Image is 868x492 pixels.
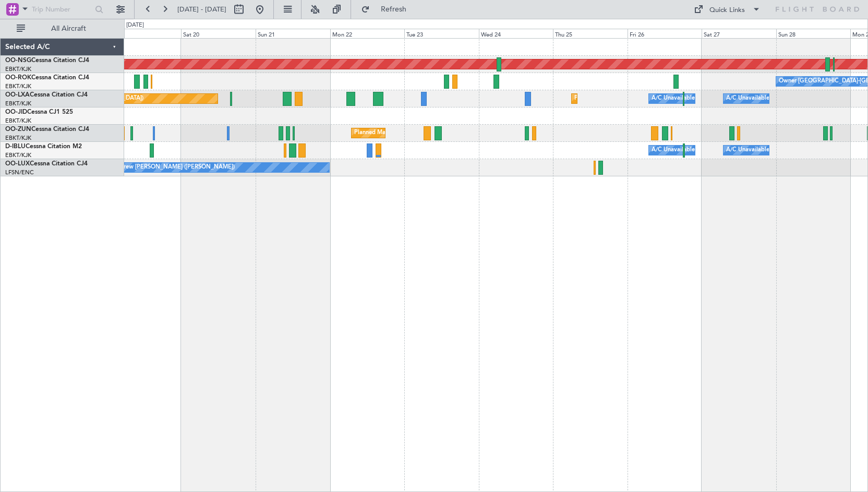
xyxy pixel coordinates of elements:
[330,29,405,38] div: Mon 22
[177,5,226,14] span: [DATE] - [DATE]
[5,57,31,64] span: OO-NSG
[5,143,82,150] a: D-IBLUCessna Citation M2
[5,161,30,167] span: OO-LUX
[628,29,702,38] div: Fri 26
[11,20,113,37] button: All Aircraft
[776,29,851,38] div: Sun 28
[27,25,110,32] span: All Aircraft
[181,29,256,38] div: Sat 20
[652,142,846,158] div: A/C Unavailable [GEOGRAPHIC_DATA] ([GEOGRAPHIC_DATA] National)
[32,2,92,17] input: Trip Number
[5,143,26,150] span: D-IBLU
[5,82,31,90] a: EBKT/KJK
[5,109,73,115] a: OO-JIDCessna CJ1 525
[5,126,89,133] a: OO-ZUNCessna Citation CJ4
[126,21,144,30] div: [DATE]
[5,92,88,98] a: OO-LXACessna Citation CJ4
[5,134,31,142] a: EBKT/KJK
[5,126,31,133] span: OO-ZUN
[5,151,31,159] a: EBKT/KJK
[107,29,182,38] div: Fri 19
[726,91,769,106] div: A/C Unavailable
[5,75,31,81] span: OO-ROK
[574,91,696,106] div: Planned Maint Kortrijk-[GEOGRAPHIC_DATA]
[479,29,553,38] div: Wed 24
[5,169,34,176] a: LFSN/ENC
[354,125,476,141] div: Planned Maint Kortrijk-[GEOGRAPHIC_DATA]
[5,75,89,81] a: OO-ROKCessna Citation CJ4
[110,160,235,175] div: No Crew [PERSON_NAME] ([PERSON_NAME])
[652,91,846,106] div: A/C Unavailable [GEOGRAPHIC_DATA] ([GEOGRAPHIC_DATA] National)
[5,92,30,98] span: OO-LXA
[404,29,479,38] div: Tue 23
[709,5,745,16] div: Quick Links
[689,1,766,18] button: Quick Links
[5,161,88,167] a: OO-LUXCessna Citation CJ4
[5,65,31,73] a: EBKT/KJK
[5,117,31,125] a: EBKT/KJK
[5,57,89,64] a: OO-NSGCessna Citation CJ4
[553,29,628,38] div: Thu 25
[372,6,416,13] span: Refresh
[256,29,330,38] div: Sun 21
[702,29,776,38] div: Sat 27
[5,100,31,107] a: EBKT/KJK
[5,109,27,115] span: OO-JID
[356,1,419,18] button: Refresh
